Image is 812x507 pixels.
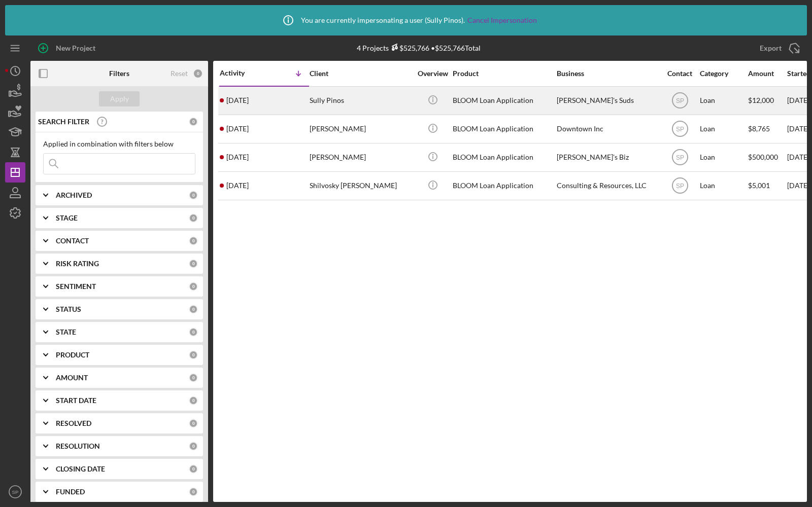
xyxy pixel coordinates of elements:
[748,124,770,133] span: $8,765
[189,328,198,337] div: 0
[56,305,81,313] b: STATUS
[310,116,411,142] div: [PERSON_NAME]
[700,144,747,171] div: Loan
[189,373,198,382] div: 0
[675,154,684,161] text: SP
[748,153,778,161] span: $500,000
[226,182,249,190] time: 2024-09-04 14:05
[56,328,76,336] b: STATE
[750,38,807,58] button: Export
[557,172,658,199] div: Consulting & Resources, LLC
[189,442,198,451] div: 0
[700,87,747,114] div: Loan
[453,144,554,171] div: BLOOM Loan Application
[99,91,140,106] button: Apply
[56,38,95,58] div: New Project
[56,351,89,359] b: PRODUCT
[56,442,100,450] b: RESOLUTION
[748,69,786,78] div: Amount
[189,305,198,314] div: 0
[43,140,195,148] div: Applied in combination with filters below
[760,38,782,58] div: Export
[557,69,658,78] div: Business
[189,350,198,359] div: 0
[56,237,89,245] b: CONTACT
[389,44,429,52] div: $525,766
[56,374,88,382] b: AMOUNT
[56,488,85,496] b: FUNDED
[110,91,129,106] div: Apply
[310,144,411,171] div: [PERSON_NAME]
[675,183,684,190] text: SP
[557,144,658,171] div: [PERSON_NAME]'s Biz
[193,68,203,79] div: 0
[189,282,198,291] div: 0
[226,125,249,133] time: 2024-11-20 19:23
[220,69,264,77] div: Activity
[414,69,452,78] div: Overview
[226,153,249,161] time: 2024-11-19 20:09
[453,69,554,78] div: Product
[56,419,91,427] b: RESOLVED
[189,487,198,496] div: 0
[171,69,188,78] div: Reset
[189,213,198,223] div: 0
[700,172,747,199] div: Loan
[38,118,89,126] b: SEARCH FILTER
[661,69,699,78] div: Contact
[557,116,658,142] div: Downtown Inc
[5,482,25,502] button: SP
[56,465,105,473] b: CLOSING DATE
[310,69,411,78] div: Client
[189,419,198,428] div: 0
[700,69,747,78] div: Category
[310,87,411,114] div: Sully Pinos
[700,116,747,142] div: Loan
[357,44,481,52] div: 4 Projects • $525,766 Total
[748,181,770,190] span: $5,001
[557,87,658,114] div: [PERSON_NAME]'s Suds
[189,396,198,405] div: 0
[675,97,684,104] text: SP
[453,172,554,199] div: BLOOM Loan Application
[189,117,198,126] div: 0
[189,191,198,200] div: 0
[276,8,537,33] div: You are currently impersonating a user ( Sully Pinos ).
[56,191,92,199] b: ARCHIVED
[226,96,249,104] time: 2024-11-27 20:50
[12,489,19,495] text: SP
[748,96,774,104] span: $12,000
[453,116,554,142] div: BLOOM Loan Application
[310,172,411,199] div: Shilvosky [PERSON_NAME]
[675,126,684,133] text: SP
[189,236,198,245] div: 0
[467,16,537,24] a: Cancel Impersonation
[109,69,129,78] b: Filters
[56,214,78,222] b: STAGE
[453,87,554,114] div: BLOOM Loan Application
[30,38,106,58] button: New Project
[56,396,96,405] b: START DATE
[189,464,198,474] div: 0
[189,259,198,268] div: 0
[56,282,96,291] b: SENTIMENT
[56,260,99,268] b: RISK RATING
